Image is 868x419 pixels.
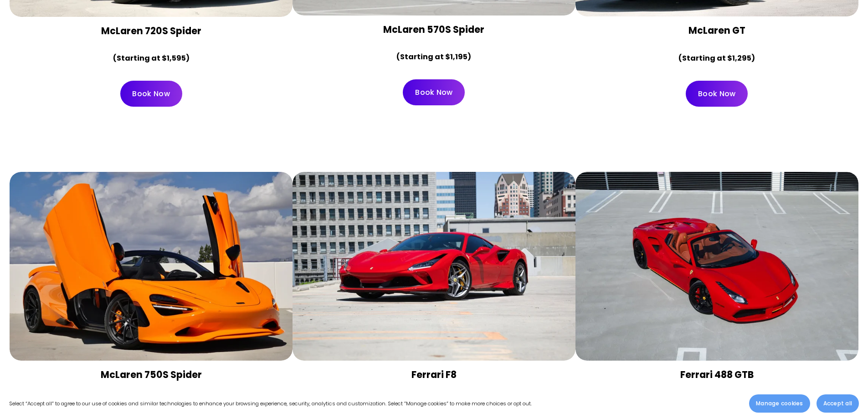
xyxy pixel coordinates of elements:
strong: McLaren 570S Spider [383,23,484,36]
button: Accept all [817,394,859,413]
span: Accept all [823,399,852,408]
a: Book Now [686,81,748,107]
strong: Ferrari F8 [411,368,457,381]
strong: McLaren 720S Spider [101,24,201,37]
button: Manage cookies [749,394,810,413]
p: Select “Accept all” to agree to our use of cookies and similar technologies to enhance your brows... [9,399,532,409]
strong: McLaren GT [688,24,745,37]
a: Book Now [120,81,182,107]
a: Book Now [403,79,465,105]
strong: Ferrari 488 GTB [680,368,754,381]
strong: (Starting at $1,195) [396,52,471,62]
strong: (Starting at $1,595) [113,53,190,63]
strong: (Starting at $1,295) [678,53,755,63]
span: Manage cookies [756,399,803,408]
strong: McLaren 750S Spider [101,368,202,381]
